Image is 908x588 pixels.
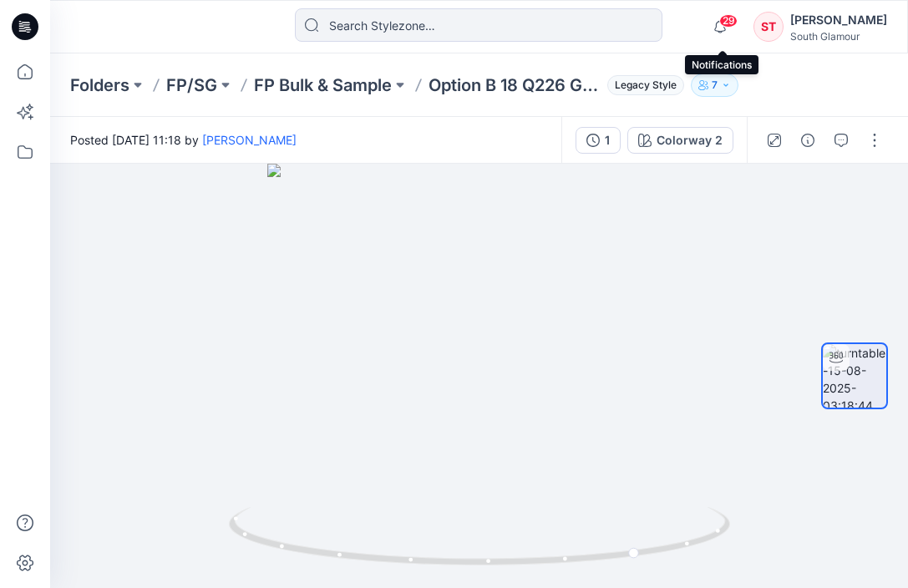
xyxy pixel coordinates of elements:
div: 1 [605,131,610,150]
button: 7 [691,73,738,97]
button: 1 [576,127,621,154]
span: Legacy Style [607,75,684,95]
a: Folders [70,73,129,97]
span: 29 [719,14,738,28]
a: FP/SG [166,73,217,97]
a: [PERSON_NAME] [202,133,297,147]
p: Option B 18 Q226 G2183 [429,73,601,97]
div: Colorway 2 [657,131,723,150]
div: [PERSON_NAME] [790,10,887,30]
a: FP Bulk & Sample [254,73,392,97]
div: ST [753,12,784,42]
button: Details [794,127,821,154]
span: Posted [DATE] 11:18 by [70,131,297,149]
p: 7 [712,76,718,94]
button: Legacy Style [601,73,684,97]
button: Colorway 2 [627,127,733,154]
img: turntable-15-08-2025-03:18:44 [823,344,886,408]
input: Search Stylezone… [295,8,662,42]
div: South Glamour [790,30,887,43]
